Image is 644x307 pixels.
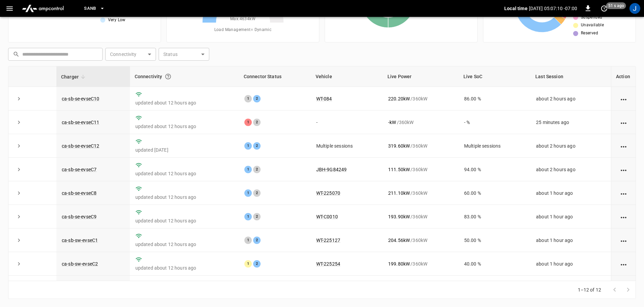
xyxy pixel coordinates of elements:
[244,142,252,150] div: 1
[316,261,340,267] a: WT-225254
[244,260,252,268] div: 1
[316,238,340,243] a: WT-225127
[253,213,261,220] div: 2
[619,213,628,220] div: action cell options
[108,17,126,24] span: Very Low
[599,3,610,14] button: set refresh interval
[529,5,577,12] p: [DATE] 05:07:10 -07:00
[531,87,611,111] td: about 2 hours ago
[311,66,383,87] th: Vehicle
[459,228,531,252] td: 50.00 %
[316,190,340,196] a: WT-225070
[253,166,261,173] div: 2
[244,213,252,220] div: 1
[531,205,611,228] td: about 1 hour ago
[214,27,272,33] span: Load Management = Dynamic
[14,188,24,198] button: expand row
[62,261,98,267] a: ca-sb-sw-evseC2
[531,252,611,276] td: about 1 hour ago
[388,143,453,149] div: / 360 kW
[253,260,261,268] div: 2
[61,73,87,81] span: Charger
[388,237,410,244] p: 204.56 kW
[388,213,453,220] div: / 360 kW
[388,143,410,149] p: 319.60 kW
[62,190,97,196] a: ca-sb-se-evseC8
[459,66,531,87] th: Live SoC
[62,214,97,219] a: ca-sb-se-evseC9
[253,119,261,126] div: 2
[388,260,453,267] div: / 360 kW
[62,120,99,125] a: ca-sb-se-evseC11
[459,276,531,299] td: 64.00 %
[388,166,453,173] div: / 360 kW
[383,66,459,87] th: Live Power
[62,238,98,243] a: ca-sb-sw-evseC1
[135,170,234,177] p: updated about 12 hours ago
[619,143,628,149] div: action cell options
[14,212,24,222] button: expand row
[62,143,99,149] a: ca-sb-se-evseC12
[62,167,97,172] a: ca-sb-se-evseC7
[459,134,531,158] td: Multiple sessions
[459,111,531,134] td: - %
[244,166,252,173] div: 1
[459,252,531,276] td: 40.00 %
[14,117,24,127] button: expand row
[581,30,598,37] span: Reserved
[531,181,611,205] td: about 1 hour ago
[253,189,261,197] div: 2
[316,214,338,219] a: WT-C0010
[388,166,410,173] p: 111.50 kW
[581,14,602,21] span: Suspended
[531,276,611,299] td: about 1 hour ago
[244,95,252,102] div: 1
[531,134,611,158] td: about 2 hours ago
[316,96,332,101] a: WT-084
[135,194,234,201] p: updated about 12 hours ago
[14,235,24,245] button: expand row
[19,2,66,15] img: ampcontrol.io logo
[14,94,24,104] button: expand row
[14,141,24,151] button: expand row
[253,237,261,244] div: 2
[619,119,628,126] div: action cell options
[531,228,611,252] td: about 1 hour ago
[316,167,347,172] a: JBH-9G84249
[244,237,252,244] div: 1
[388,260,410,267] p: 199.80 kW
[135,265,234,271] p: updated about 12 hours ago
[311,111,383,134] td: -
[84,5,96,12] span: SanB
[388,190,410,196] p: 211.10 kW
[531,111,611,134] td: 25 minutes ago
[135,70,234,83] div: Connectivity
[14,259,24,269] button: expand row
[162,70,174,83] button: Connection between the charger and our software.
[239,66,311,87] th: Connector Status
[531,158,611,181] td: about 2 hours ago
[388,95,453,102] div: / 360 kW
[311,134,383,158] td: Multiple sessions
[135,147,234,153] p: updated [DATE]
[244,189,252,197] div: 1
[388,213,410,220] p: 193.90 kW
[253,142,261,150] div: 2
[459,205,531,228] td: 83.00 %
[135,123,234,130] p: updated about 12 hours ago
[619,166,628,173] div: action cell options
[388,190,453,196] div: / 360 kW
[388,119,453,126] div: / 360 kW
[459,87,531,111] td: 86.00 %
[611,66,636,87] th: Action
[62,96,99,101] a: ca-sb-se-evseC10
[619,95,628,102] div: action cell options
[629,3,640,14] div: profile-icon
[459,158,531,181] td: 94.00 %
[619,237,628,244] div: action cell options
[14,164,24,175] button: expand row
[531,66,611,87] th: Last Session
[230,16,256,23] span: Max. 4634 kW
[606,2,626,9] span: 51 s ago
[81,2,108,15] button: SanB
